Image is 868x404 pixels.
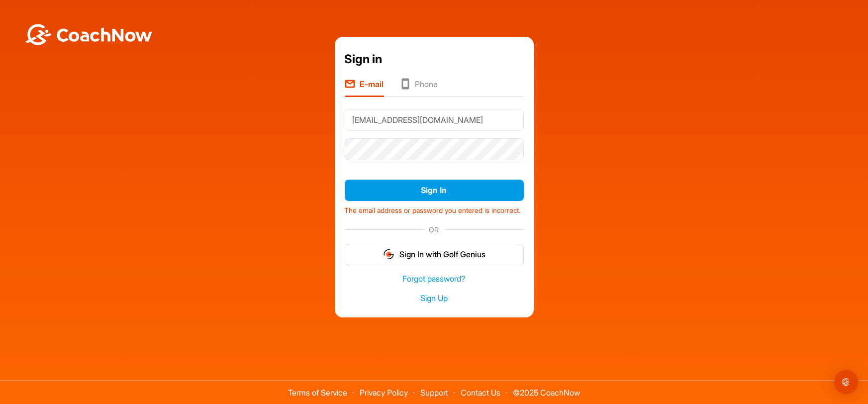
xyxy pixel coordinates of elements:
button: Sign In [345,180,524,201]
button: Sign In with Golf Genius [345,244,524,265]
img: gg_logo [383,248,395,260]
a: Forgot password? [345,273,524,285]
input: E-mail [345,109,524,131]
img: BwLJSsUCoWCh5upNqxVrqldRgqLPVwmV24tXu5FoVAoFEpwwqQ3VIfuoInZCoVCoTD4vwADAC3ZFMkVEQFDAAAAAElFTkSuQmCC [24,24,153,45]
a: Terms of Service [288,388,347,398]
span: © 2025 CoachNow [508,381,585,397]
span: OR [424,224,444,235]
div: The email address or password you entered is incorrect. [345,202,524,216]
a: Sign Up [345,293,524,304]
a: Contact Us [461,388,500,398]
div: Open Intercom Messenger [834,370,858,394]
a: Privacy Policy [360,388,408,398]
a: Support [420,388,448,398]
div: Sign in [345,50,524,68]
li: E-mail [345,78,384,97]
li: Phone [400,78,438,97]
